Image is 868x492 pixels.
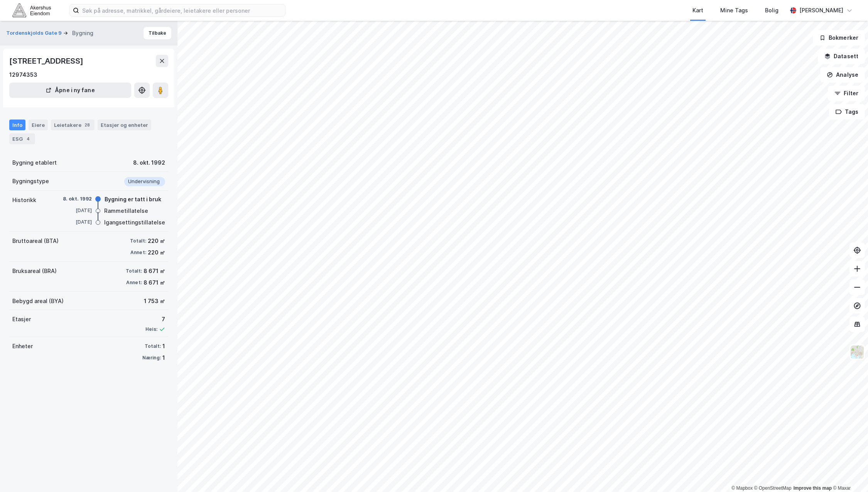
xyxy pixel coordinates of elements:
div: 7 [145,315,165,324]
button: Datasett [818,49,865,64]
div: 220 ㎡ [148,248,165,257]
div: Annet: [130,249,146,256]
button: Bokmerker [813,30,865,45]
button: Filter [828,86,865,101]
div: Kart [692,6,703,15]
div: [PERSON_NAME] [799,6,843,15]
div: Rammetillatelse [104,206,148,216]
div: 220 ㎡ [148,236,165,246]
div: Heis: [145,326,157,332]
div: 12974353 [9,70,37,79]
div: Bygningstype [12,177,49,186]
div: Totalt: [145,343,161,349]
div: 4 [24,135,32,143]
div: Bebygd areal (BYA) [12,297,64,306]
input: Søk på adresse, matrikkel, gårdeiere, leietakere eller personer [79,5,285,16]
div: Enheter [12,342,33,351]
div: 8 671 ㎡ [144,278,165,287]
div: Næring: [142,355,161,361]
div: Etasjer og enheter [101,121,148,128]
div: Bygning [72,29,93,38]
div: Bolig [765,6,778,15]
iframe: Chat Widget [829,455,868,492]
button: Åpne i ny fane [9,83,131,98]
div: ESG [9,133,35,144]
a: Improve this map [794,485,832,491]
div: Bruksareal (BRA) [12,266,57,276]
div: Kontrollprogram for chat [829,455,868,492]
div: [STREET_ADDRESS] [9,55,85,67]
div: 1 [162,353,165,362]
div: Etasjer [12,315,31,324]
img: akershus-eiendom-logo.9091f326c980b4bce74ccdd9f866810c.svg [12,3,51,17]
a: OpenStreetMap [754,485,792,491]
button: Tordenskjolds Gate 9 [6,29,63,37]
div: 8. okt. 1992 [61,195,92,202]
div: 1 [162,342,165,351]
div: Mine Tags [720,6,748,15]
div: 8. okt. 1992 [133,158,165,167]
div: Bruttoareal (BTA) [12,236,59,246]
div: Info [9,120,25,130]
a: Mapbox [731,485,753,491]
div: [DATE] [61,207,92,214]
div: Totalt: [126,268,142,274]
div: Leietakere [51,120,95,130]
button: Analyse [820,67,865,83]
div: 8 671 ㎡ [144,266,165,276]
div: Eiere [29,120,48,130]
img: Z [850,345,865,359]
button: Tilbake [144,27,171,39]
div: 1 753 ㎡ [144,297,165,306]
div: Bygning etablert [12,158,57,167]
div: 28 [83,121,91,129]
div: Totalt: [130,238,146,244]
div: Bygning er tatt i bruk [105,195,161,204]
div: Historikk [12,195,36,205]
div: Igangsettingstillatelse [104,218,165,227]
div: [DATE] [61,219,92,226]
div: Annet: [126,280,142,286]
button: Tags [829,104,865,120]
